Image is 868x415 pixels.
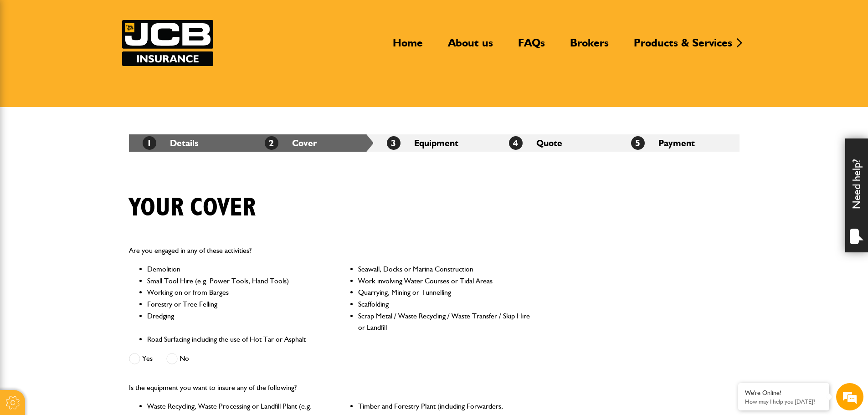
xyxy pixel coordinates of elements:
li: Demolition [147,263,320,275]
div: We're Online! [745,389,822,397]
li: Quote [495,134,617,152]
li: Work involving Water Courses or Tidal Areas [358,275,531,287]
li: Equipment [373,134,495,152]
div: Need help? [845,138,868,252]
span: 2 [265,136,278,150]
li: Payment [617,134,740,152]
p: How may I help you today? [745,398,822,405]
span: 3 [387,136,401,150]
li: Working on or from Barges [147,287,320,298]
li: Road Surfacing including the use of Hot Tar or Asphalt [147,333,320,345]
label: Yes [129,353,153,364]
li: Seawall, Docks or Marina Construction [358,263,531,275]
li: Forestry or Tree Felling [147,298,320,310]
a: About us [441,36,500,57]
li: Dredging [147,310,320,333]
li: Scaffolding [358,298,531,310]
a: 1Details [143,138,198,149]
p: Are you engaged in any of these activities? [129,245,531,256]
li: Small Tool Hire (e.g. Power Tools, Hand Tools) [147,275,320,287]
a: Brokers [563,36,616,57]
span: 4 [509,136,523,150]
li: Cover [251,134,373,152]
p: Is the equipment you want to insure any of the following? [129,382,531,394]
span: 1 [143,136,156,150]
li: Quarrying, Mining or Tunnelling [358,287,531,298]
a: JCB Insurance Services [122,20,213,66]
img: JCB Insurance Services logo [122,20,213,66]
li: Scrap Metal / Waste Recycling / Waste Transfer / Skip Hire or Landfill [358,310,531,333]
h1: Your cover [129,193,256,223]
label: No [166,353,189,364]
a: Home [386,36,430,57]
span: 5 [631,136,645,150]
a: FAQs [511,36,552,57]
a: Products & Services [627,36,739,57]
